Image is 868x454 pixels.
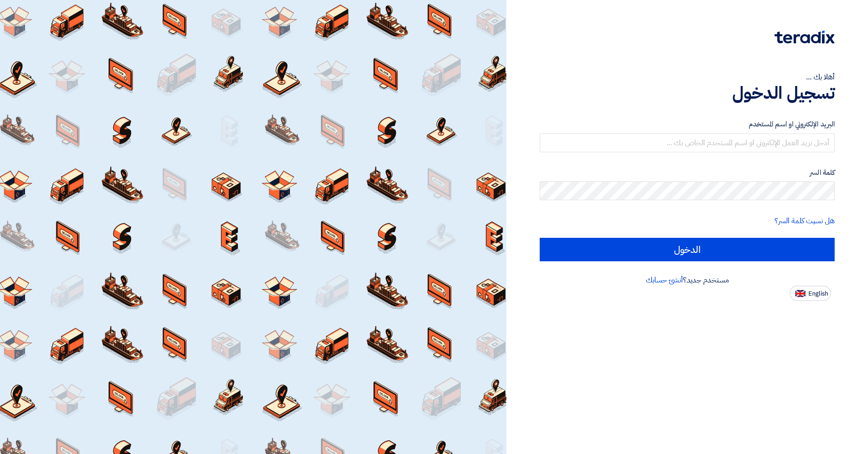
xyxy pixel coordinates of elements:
span: English [808,290,828,297]
div: أهلا بك ... [540,71,835,83]
label: البريد الإلكتروني او اسم المستخدم [540,119,835,130]
button: English [790,286,831,301]
input: الدخول [540,238,835,261]
img: en-US.png [795,290,806,297]
img: Teradix logo [775,31,835,44]
input: أدخل بريد العمل الإلكتروني او اسم المستخدم الخاص بك ... [540,133,835,152]
a: هل نسيت كلمة السر؟ [775,215,835,227]
div: مستخدم جديد؟ [540,274,835,286]
a: أنشئ حسابك [646,274,683,286]
label: كلمة السر [540,167,835,178]
h1: تسجيل الدخول [540,83,835,103]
